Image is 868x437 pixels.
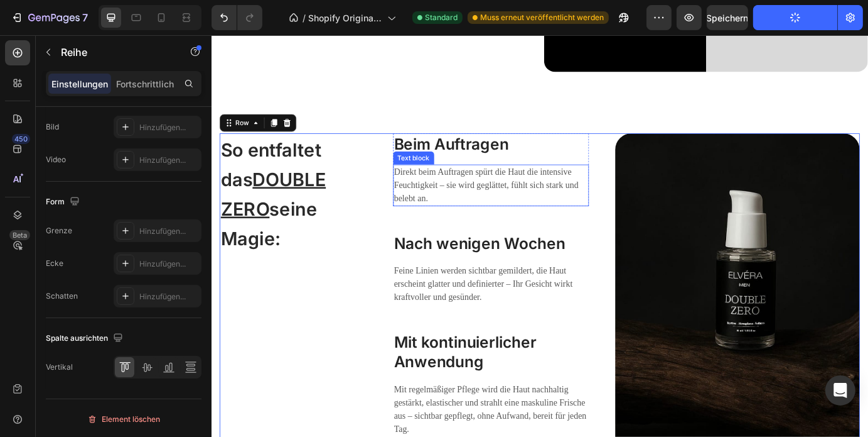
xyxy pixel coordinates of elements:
font: Video [46,155,66,164]
font: Hinzufügen... [139,155,186,165]
font: Beta [13,231,27,240]
font: Bild [46,122,59,131]
button: 7 [5,5,94,30]
font: Speichern [707,13,749,23]
font: Hinzufügen... [139,123,186,132]
button: Speichern [707,5,748,30]
font: Form [46,197,65,206]
div: Öffnen Sie den Intercom Messenger [825,375,855,406]
font: Muss erneut veröffentlicht werden [480,13,604,22]
font: Hinzufügen... [139,292,186,301]
button: Element löschen [46,409,201,429]
div: Rückgängig/Wiederholen [212,5,262,30]
font: Shopify Original Home-Vorlage [308,13,382,36]
font: Reihe [61,46,87,58]
font: / [303,13,306,23]
font: 7 [82,11,88,24]
font: Fortschrittlich [116,79,174,89]
font: Spalte ausrichten [46,333,108,343]
font: Einstellungen [51,79,108,89]
p: Reihe [61,45,168,60]
font: 450 [14,135,28,143]
font: Hinzufügen... [139,259,186,268]
div: Row [25,95,46,106]
font: Grenze [46,226,72,235]
font: Schatten [46,291,78,301]
font: Element löschen [102,414,161,424]
font: Standard [425,13,458,22]
font: Hinzufügen... [139,226,186,236]
font: Ecke [46,258,63,268]
font: Vertikal [46,362,73,372]
iframe: Designbereich [212,35,868,437]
